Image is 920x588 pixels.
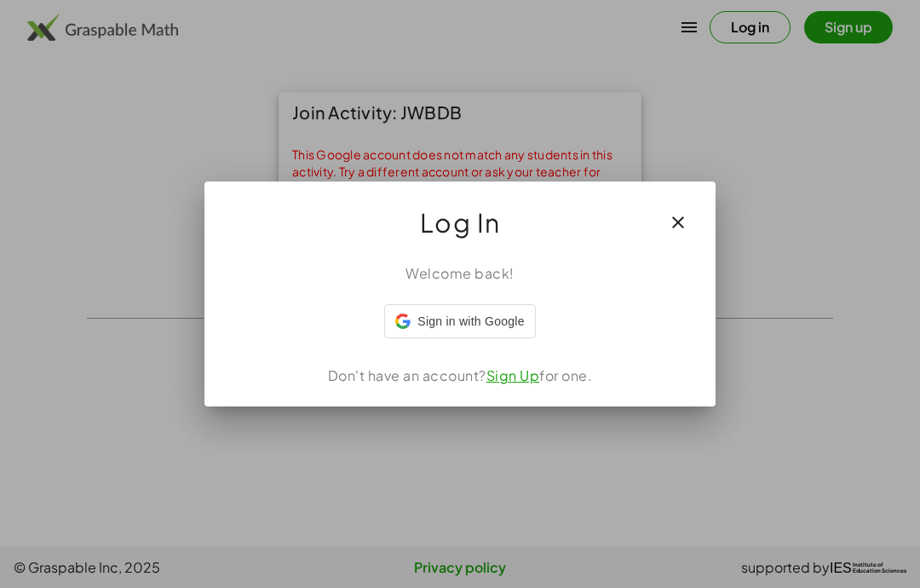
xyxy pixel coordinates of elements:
div: Sign in with Google [384,304,535,338]
div: Welcome back! [225,263,695,284]
span: Sign in with Google [417,313,524,331]
div: Don't have an account? for one. [225,366,695,386]
span: Log In [420,202,501,243]
a: Sign Up [486,366,540,384]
